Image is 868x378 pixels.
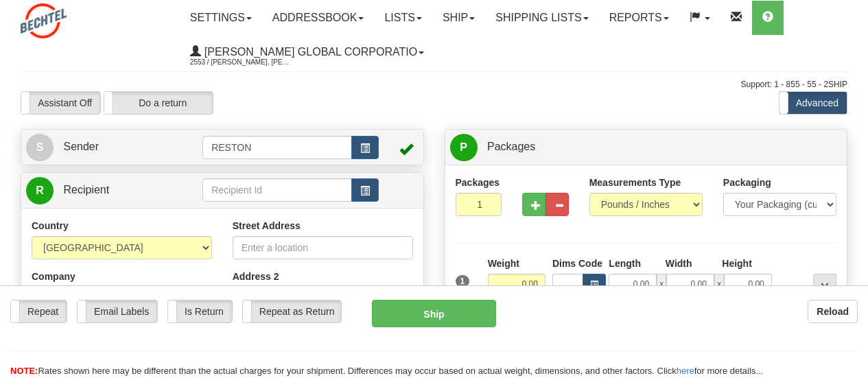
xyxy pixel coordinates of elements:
[450,133,843,161] a: P Packages
[202,136,352,159] input: Sender Id
[78,300,157,322] label: Email Labels
[609,257,641,270] label: Length
[552,257,602,270] label: Dims Code
[836,119,867,259] iframe: chat widget
[456,275,470,287] span: 1
[714,274,724,294] span: x
[488,257,519,270] label: Weight
[450,134,478,161] span: P
[599,1,679,35] a: Reports
[233,236,413,259] input: Enter a location
[808,300,858,323] button: Reload
[63,141,99,152] span: Sender
[190,56,293,69] span: 2553 / [PERSON_NAME], [PERSON_NAME]
[487,141,535,152] span: Packages
[21,79,847,91] div: Support: 1 - 855 - 55 - 2SHIP
[180,1,262,35] a: Settings
[26,176,183,204] a: R Recipient
[666,257,692,270] label: Width
[677,366,694,376] a: here
[779,92,847,114] label: Advanced
[26,133,202,161] a: S Sender
[32,270,75,283] label: Company
[26,177,54,204] span: R
[11,300,67,322] label: Repeat
[202,178,352,202] input: Recipient Id
[233,270,279,283] label: Address 2
[180,35,434,69] a: [PERSON_NAME] Global Corporatio 2553 / [PERSON_NAME], [PERSON_NAME]
[372,300,496,327] button: Ship
[723,176,771,189] label: Packaging
[262,1,375,35] a: Addressbook
[456,176,500,189] label: Packages
[485,1,598,35] a: Shipping lists
[168,300,232,322] label: Is Return
[243,300,341,322] label: Repeat as Return
[104,92,213,114] label: Do a return
[32,219,69,233] label: Country
[657,274,666,294] span: x
[10,366,38,376] span: NOTE:
[589,176,681,189] label: Measurements Type
[26,134,54,161] span: S
[63,184,109,196] span: Recipient
[432,1,485,35] a: Ship
[813,274,836,294] div: ...
[722,257,752,270] label: Height
[817,306,849,317] b: Reload
[21,92,100,114] label: Assistant Off
[233,219,301,233] label: Street Address
[21,3,67,38] img: logo2553.jpg
[374,1,432,35] a: Lists
[201,46,417,58] span: [PERSON_NAME] Global Corporatio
